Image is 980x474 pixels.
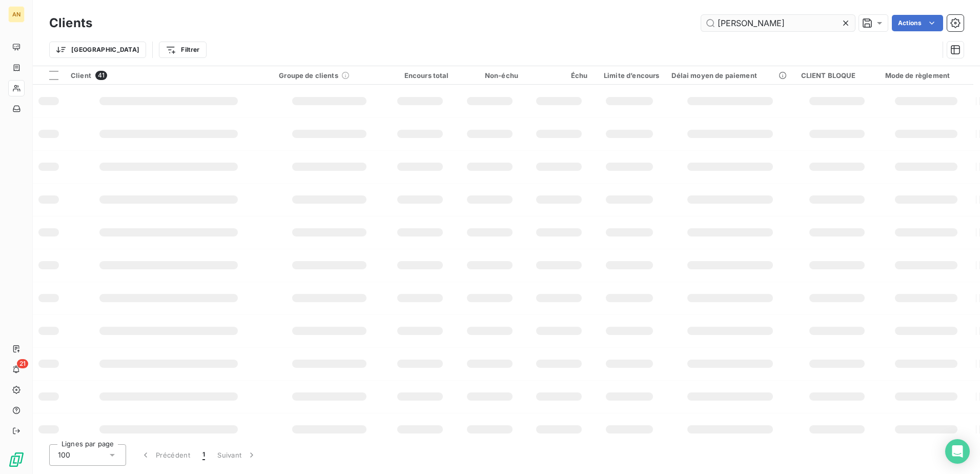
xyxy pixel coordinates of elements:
[8,451,25,468] img: Logo LeanPay
[95,71,107,80] span: 41
[701,15,855,31] input: Rechercher
[58,450,70,460] span: 100
[671,71,788,80] div: Délai moyen de paiement
[159,42,206,58] button: Filtrer
[600,71,659,80] div: Limite d’encours
[71,71,91,80] span: Client
[392,71,448,80] div: Encours total
[892,15,943,31] button: Actions
[202,450,205,460] span: 1
[49,14,92,32] h3: Clients
[8,6,25,23] div: AN
[211,444,263,466] button: Suivant
[461,71,518,80] div: Non-échu
[196,444,211,466] button: 1
[17,359,28,368] span: 21
[134,444,196,466] button: Précédent
[279,71,338,80] span: Groupe de clients
[945,439,970,464] div: Open Intercom Messenger
[530,71,587,80] div: Échu
[801,71,873,80] div: CLIENT BLOQUE
[49,42,146,58] button: [GEOGRAPHIC_DATA]
[885,71,968,80] div: Mode de règlement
